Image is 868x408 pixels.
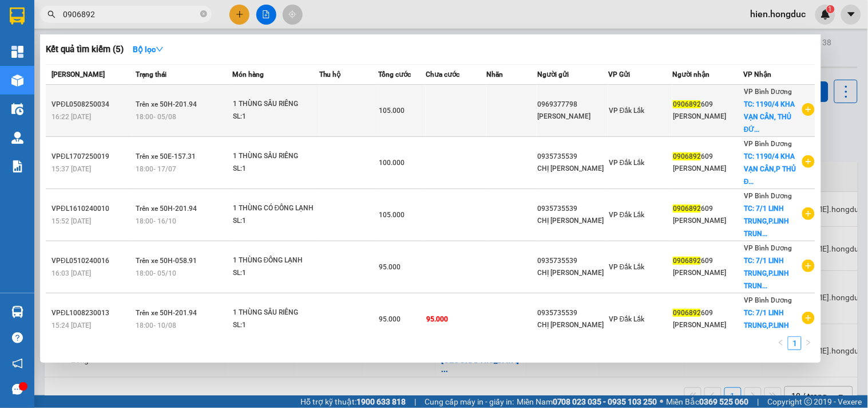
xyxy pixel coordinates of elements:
span: VP Bình Dương [744,140,792,148]
img: dashboard-icon [11,46,23,58]
span: 18:00 - 17/07 [136,165,176,173]
span: message [12,384,23,395]
span: 0906892 [673,100,701,108]
span: right [805,339,812,346]
img: warehouse-icon [11,103,23,115]
div: 0935735539 [538,307,608,319]
span: 105.000 [379,107,405,115]
span: plus-circle [802,207,815,220]
div: [PERSON_NAME] [673,163,743,175]
div: CHỊ [PERSON_NAME] [538,215,608,227]
span: 95.000 [379,263,401,271]
span: close-circle [200,9,207,20]
span: VP Đắk Lắk [609,211,645,219]
div: 609 [673,203,743,215]
div: 1 THÙNG ĐÔNG LẠNH [233,254,319,267]
a: 1 [788,337,801,350]
span: 18:00 - 05/08 [136,113,176,121]
span: 95.000 [426,315,448,323]
span: notification [12,358,23,369]
span: Thu hộ [319,70,341,79]
button: left [774,336,788,350]
img: solution-icon [11,160,23,172]
div: 609 [673,307,743,319]
span: Trên xe 50E-157.31 [136,152,196,160]
img: warehouse-icon [11,132,23,144]
span: Người nhận [672,70,710,79]
span: Trên xe 50H-058.91 [136,257,197,265]
input: Tìm tên, số ĐT hoặc mã đơn [63,8,198,21]
span: 15:37 [DATE] [51,165,91,173]
img: warehouse-icon [11,306,23,318]
span: Chưa cước [426,70,459,79]
span: question-circle [12,332,23,343]
span: Trên xe 50H-201.94 [136,100,197,108]
div: VPĐL0510240016 [51,255,132,267]
button: Bộ lọcdown [124,40,173,58]
span: 18:00 - 10/08 [136,321,176,329]
li: Next Page [802,336,815,350]
div: 1 THÙNG CÓ ĐÔNG LẠNH [233,202,319,215]
div: 609 [673,255,743,267]
img: logo-vxr [10,7,25,25]
span: VP Đắk Lắk [609,107,645,115]
div: 0935735539 [538,203,608,215]
span: Tổng cước [378,70,411,79]
div: [PERSON_NAME] [673,267,743,279]
div: 609 [673,151,743,163]
div: [PERSON_NAME] [538,111,608,123]
span: 0906892 [673,205,701,213]
span: 18:00 - 05/10 [136,269,176,277]
span: 100.000 [379,159,405,167]
span: 0906892 [673,309,701,317]
div: [PERSON_NAME] [673,215,743,227]
div: [PERSON_NAME] [673,319,743,331]
li: 1 [788,336,802,350]
span: close-circle [200,10,207,17]
h3: Kết quả tìm kiếm ( 5 ) [46,44,124,56]
span: VP Gửi [608,70,630,79]
div: CHỊ [PERSON_NAME] [538,267,608,279]
span: VP Bình Dương [744,88,792,96]
img: warehouse-icon [11,74,23,87]
span: search [47,10,56,18]
span: 105.000 [379,211,405,219]
div: 1 THÙNG SẦU RIÊNG [233,307,319,319]
span: Trạng thái [136,70,167,79]
span: 0906892 [673,257,701,265]
span: [PERSON_NAME] [51,70,105,79]
span: down [156,45,164,53]
span: 95.000 [379,315,401,323]
div: SL: 1 [233,111,319,123]
span: plus-circle [802,155,815,168]
div: CHỊ [PERSON_NAME] [538,163,608,175]
span: Món hàng [232,70,264,79]
span: left [778,339,784,346]
span: 0906892 [673,152,701,160]
span: plus-circle [802,103,815,116]
span: VP Bình Dương [744,296,792,304]
span: VP Bình Dương [744,192,792,200]
span: TC: 7/1 LINH TRUNG,P.LINH TRUN... [744,257,789,290]
span: 16:03 [DATE] [51,269,91,277]
span: TC: 1190/4 KHA VẠN CÂN,P THỦ Đ... [744,152,796,186]
button: right [802,336,815,350]
div: VPĐL1707250019 [51,151,132,163]
div: 1 THÙNG SẦU RIÊNG [233,150,319,163]
div: SL: 1 [233,163,319,175]
div: 0935735539 [538,151,608,163]
span: VP Đắk Lắk [609,315,645,323]
li: Previous Page [774,336,788,350]
span: VP Nhận [743,70,771,79]
span: plus-circle [802,260,815,272]
span: TC: 7/1 LINH TRUNG,P.LINH TRUN... [744,205,789,238]
div: VPĐL1008230013 [51,307,132,319]
div: 0935735539 [538,255,608,267]
div: [PERSON_NAME] [673,111,743,123]
span: TC: 1190/4 KHA VẠN CÂN, THỦ ĐỨ... [744,100,795,134]
div: VPĐL0508250034 [51,99,132,111]
strong: Bộ lọc [133,45,164,54]
span: Trên xe 50H-201.94 [136,205,197,213]
div: VPĐL1610240010 [51,203,132,215]
div: SL: 1 [233,215,319,227]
